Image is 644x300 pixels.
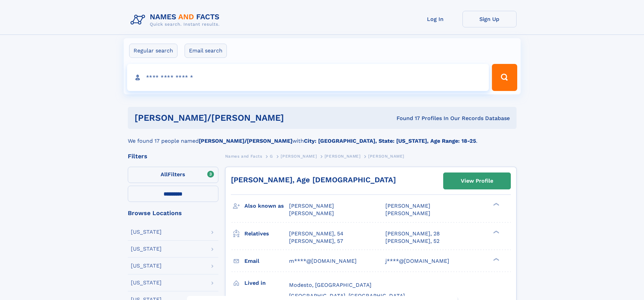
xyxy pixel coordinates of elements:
span: Modesto, [GEOGRAPHIC_DATA] [289,282,372,288]
img: Logo Names and Facts [128,11,225,29]
b: [PERSON_NAME]/[PERSON_NAME] [199,138,292,144]
a: Sign Up [462,11,517,27]
div: [US_STATE] [131,246,162,252]
a: [PERSON_NAME], Age [DEMOGRAPHIC_DATA] [231,176,396,184]
h3: Relatives [244,228,289,239]
span: [GEOGRAPHIC_DATA], [GEOGRAPHIC_DATA] [289,293,405,299]
a: [PERSON_NAME] [281,152,317,160]
span: [PERSON_NAME] [385,210,430,216]
a: [PERSON_NAME], 57 [289,237,343,245]
div: ❯ [492,257,500,261]
div: Filters [128,153,218,159]
div: [US_STATE] [131,229,162,235]
h1: [PERSON_NAME]/[PERSON_NAME] [135,114,340,122]
div: We found 17 people named with . [128,129,517,145]
a: [PERSON_NAME], 54 [289,230,343,237]
a: Log In [408,11,462,27]
a: View Profile [444,173,510,189]
label: Email search [185,44,227,58]
div: View Profile [461,173,493,189]
div: ❯ [492,202,500,207]
a: [PERSON_NAME], 52 [385,237,439,245]
h3: Email [244,255,289,267]
a: Names and Facts [225,152,262,160]
div: [US_STATE] [131,280,162,285]
span: [PERSON_NAME] [368,154,404,159]
div: Browse Locations [128,210,218,216]
h3: Also known as [244,200,289,212]
button: Search Button [492,64,517,91]
div: Found 17 Profiles In Our Records Database [340,115,510,122]
b: City: [GEOGRAPHIC_DATA], State: [US_STATE], Age Range: 18-25 [304,138,476,144]
span: G [270,154,273,159]
a: [PERSON_NAME], 28 [385,230,440,237]
h3: Lived in [244,277,289,289]
a: G [270,152,273,160]
div: [US_STATE] [131,263,162,269]
label: Regular search [129,44,177,58]
input: search input [127,64,489,91]
span: [PERSON_NAME] [289,203,334,209]
span: [PERSON_NAME] [325,154,361,159]
span: [PERSON_NAME] [281,154,317,159]
span: [PERSON_NAME] [385,203,430,209]
span: All [161,171,168,178]
div: ❯ [492,230,500,234]
label: Filters [128,167,218,183]
a: [PERSON_NAME] [325,152,361,160]
span: [PERSON_NAME] [289,210,334,216]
